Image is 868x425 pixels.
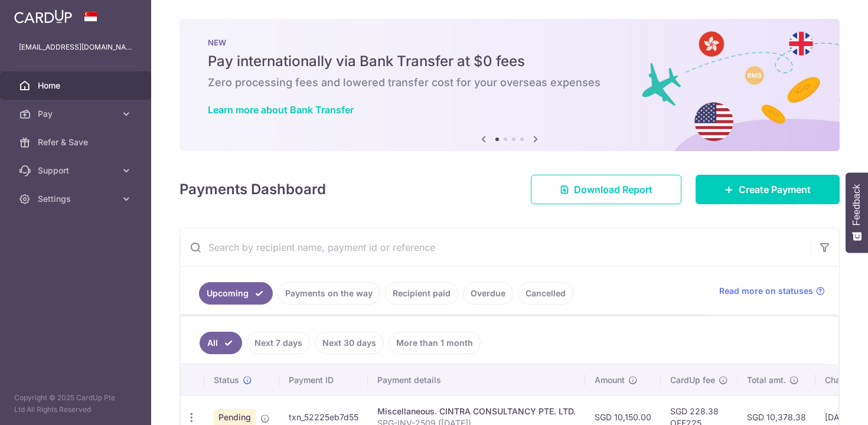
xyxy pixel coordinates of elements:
a: Overdue [463,282,513,305]
span: Read more on statuses [719,285,813,297]
a: Next 30 days [315,332,384,354]
p: NEW [208,38,811,47]
h4: Payments Dashboard [180,179,326,200]
th: Payment details [368,365,585,395]
span: Home [38,80,116,91]
div: Miscellaneous. CINTRA CONSULTANCY PTE. LTD. [377,406,576,417]
span: Pay [38,108,116,120]
a: All [200,332,242,354]
span: CardUp fee [670,374,715,386]
a: Download Report [531,175,681,204]
span: Feedback [851,184,862,225]
h5: Pay internationally via Bank Transfer at $0 fees [208,52,811,71]
th: Payment ID [279,365,368,395]
span: Amount [595,374,625,386]
span: Support [38,165,116,176]
span: Download Report [574,182,652,197]
span: Refer & Save [38,136,116,148]
a: Payments on the way [278,282,380,305]
button: Feedback - Show survey [846,172,868,253]
a: Next 7 days [247,332,310,354]
a: Learn more about Bank Transfer [208,104,354,116]
p: [EMAIL_ADDRESS][DOMAIN_NAME] [19,41,132,53]
h6: Zero processing fees and lowered transfer cost for your overseas expenses [208,76,811,90]
a: Cancelled [518,282,573,305]
span: Settings [38,193,116,205]
input: Search by recipient name, payment id or reference [180,228,811,266]
a: Create Payment [696,175,840,204]
span: Create Payment [739,182,811,197]
a: Upcoming [199,282,273,305]
a: More than 1 month [389,332,481,354]
img: CardUp [14,9,72,24]
a: Recipient paid [385,282,458,305]
a: Read more on statuses [719,285,825,297]
iframe: Opens a widget where you can find more information [792,390,856,419]
span: Total amt. [747,374,786,386]
span: Status [214,374,239,386]
img: Bank transfer banner [180,19,840,151]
